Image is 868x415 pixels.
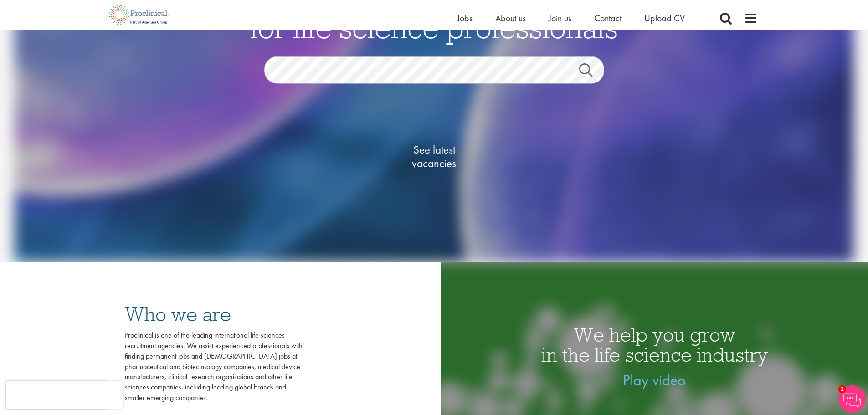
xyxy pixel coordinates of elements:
a: See latestvacancies [389,107,480,207]
div: Proclinical is one of the leading international life sciences recruitment agencies. We assist exp... [125,330,303,403]
iframe: reCAPTCHA [6,381,123,409]
a: About us [495,12,526,24]
a: Join us [549,12,571,24]
a: Jobs [457,12,473,24]
a: Job search submit button [572,63,611,82]
a: Play video [623,370,686,390]
img: Chatbot [838,385,866,413]
span: 1 [838,385,846,393]
span: See latest vacancies [389,143,480,170]
a: Upload CV [644,12,685,24]
a: Contact [594,12,621,24]
h3: Who we are [125,304,303,324]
